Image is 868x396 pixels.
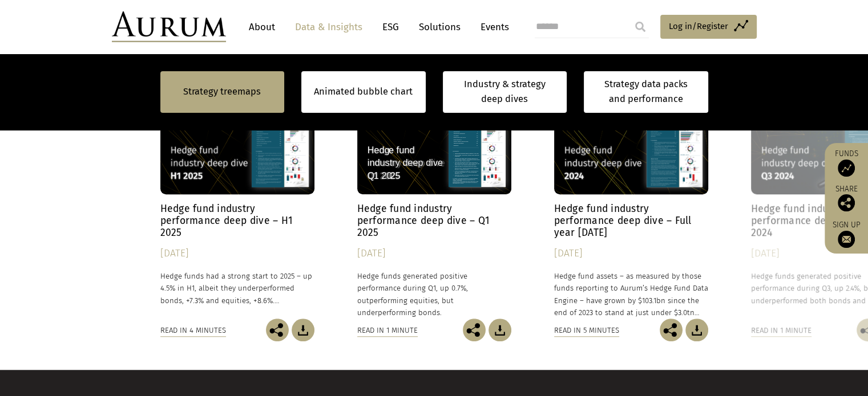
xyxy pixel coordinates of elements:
[160,98,314,319] a: Hedge Fund Data Hedge fund industry performance deep dive – H1 2025 [DATE] Hedge funds had a stro...
[838,231,855,248] img: Sign up to our newsletter
[554,324,619,337] div: Read in 5 minutes
[357,324,418,337] div: Read in 1 minute
[357,98,511,319] a: Hedge Fund Data Hedge fund industry performance deep dive – Q1 2025 [DATE] Hedge funds generated ...
[443,71,567,113] a: Industry & strategy deep dives
[160,270,314,306] p: Hedge funds had a strong start to 2025 – up 4.5% in H1, albeit they underperformed bonds, +7.3% a...
[475,17,509,38] a: Events
[413,17,466,38] a: Solutions
[830,149,862,177] a: Funds
[554,98,708,319] a: Hedge Fund Data Hedge fund industry performance deep dive – Full year [DATE] [DATE] Hedge fund as...
[112,11,226,42] img: Aurum
[554,246,708,262] div: [DATE]
[183,84,261,99] a: Strategy treemaps
[463,319,486,341] img: Share this post
[314,84,413,99] a: Animated bubble chart
[488,319,511,341] img: Download Article
[289,17,368,38] a: Data & Insights
[554,270,708,319] p: Hedge fund assets – as measured by those funds reporting to Aurum’s Hedge Fund Data Engine – have...
[660,15,757,39] a: Log in/Register
[669,19,728,33] span: Log in/Register
[357,203,511,239] h4: Hedge fund industry performance deep dive – Q1 2025
[160,203,314,239] h4: Hedge fund industry performance deep dive – H1 2025
[292,319,314,341] img: Download Article
[357,270,511,319] p: Hedge funds generated positive performance during Q1, up 0.7%, outperforming equities, but underp...
[160,246,314,262] div: [DATE]
[685,319,708,341] img: Download Article
[160,324,226,337] div: Read in 4 minutes
[838,160,855,177] img: Access Funds
[554,203,708,239] h4: Hedge fund industry performance deep dive – Full year [DATE]
[243,17,281,38] a: About
[838,194,855,211] img: Share this post
[629,15,652,38] input: Submit
[830,220,862,248] a: Sign up
[751,324,812,337] div: Read in 1 minute
[266,319,289,341] img: Share this post
[830,185,862,211] div: Share
[584,71,708,113] a: Strategy data packs and performance
[660,319,683,341] img: Share this post
[357,246,511,262] div: [DATE]
[377,17,405,38] a: ESG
